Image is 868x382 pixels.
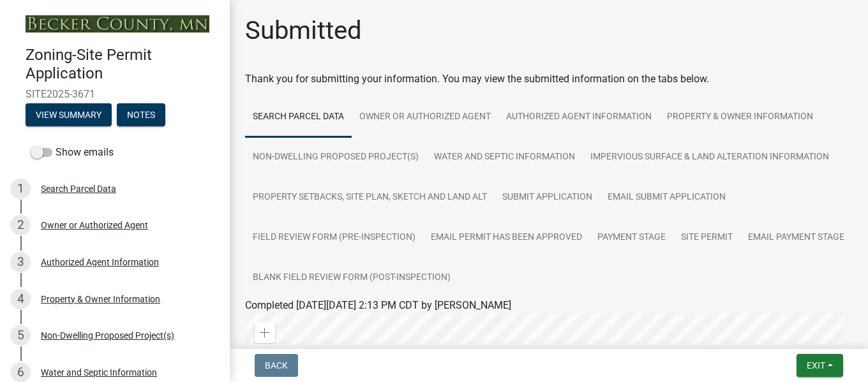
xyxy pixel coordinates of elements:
[245,299,511,311] span: Completed [DATE][DATE] 2:13 PM CDT by [PERSON_NAME]
[41,368,157,377] div: Water and Septic Information
[673,217,740,258] a: Site Permit
[245,137,426,178] a: Non-Dwelling Proposed Project(s)
[117,103,165,126] button: Notes
[426,137,583,178] a: Water and Septic Information
[255,343,275,364] div: Zoom out
[245,15,362,46] h1: Submitted
[41,221,148,230] div: Owner or Authorized Agent
[245,217,423,258] a: Field Review Form (Pre-Inspection)
[10,215,31,235] div: 2
[41,331,174,340] div: Non-Dwelling Proposed Project(s)
[10,252,31,272] div: 3
[255,354,298,377] button: Back
[10,289,31,309] div: 4
[797,354,843,377] button: Exit
[423,217,590,258] a: Email Permit Has Been Approved
[26,110,112,121] wm-modal-confirm: Summary
[583,137,837,178] a: Impervious Surface & Land Alteration Information
[245,71,853,87] div: Thank you for submitting your information. You may view the submitted information on the tabs below.
[245,258,458,298] a: Blank Field Review Form (Post-Inspection)
[26,46,220,83] h4: Zoning-Site Permit Application
[41,258,159,267] div: Authorized Agent Information
[255,323,275,343] div: Zoom in
[495,177,600,218] a: Submit Application
[26,103,112,126] button: View Summary
[600,177,733,218] a: Email Submit Application
[31,145,114,160] label: Show emails
[740,217,852,258] a: Email Payment Stage
[26,88,204,100] span: SITE2025-3671
[265,360,288,371] span: Back
[807,360,825,371] span: Exit
[352,97,498,138] a: Owner or Authorized Agent
[26,15,209,33] img: Becker County, Minnesota
[659,97,821,138] a: Property & Owner Information
[10,179,31,199] div: 1
[498,97,659,138] a: Authorized Agent Information
[245,97,352,138] a: Search Parcel Data
[10,325,31,346] div: 5
[245,177,495,218] a: Property Setbacks, Site Plan, Sketch and Land Alt
[41,295,160,304] div: Property & Owner Information
[117,110,165,121] wm-modal-confirm: Notes
[41,184,116,193] div: Search Parcel Data
[590,217,673,258] a: Payment Stage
